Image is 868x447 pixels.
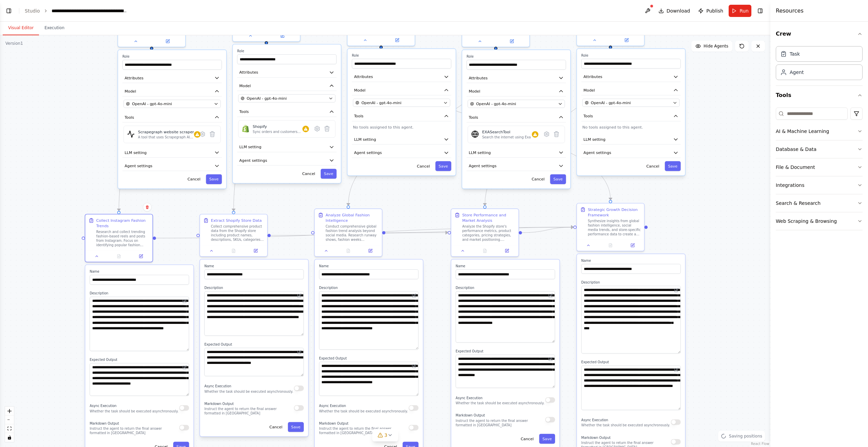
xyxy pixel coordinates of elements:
span: Async Execution [456,396,482,400]
span: Attributes [125,75,144,81]
div: Synthesize insights from global fashion intelligence, social media trends, and store-specific per... [588,219,641,236]
button: Agent settings [237,155,336,166]
span: LLM setting [584,137,606,142]
span: Markdown Output [204,402,234,406]
div: Version 1 [5,41,23,46]
button: Attributes [581,72,680,82]
button: AI & Machine Learning [776,122,863,140]
span: Publish [706,7,723,14]
nav: breadcrumb [25,7,128,14]
g: Edge from 4abf5f3c-503b-4717-90b5-c0f24fcdb47b to ea8496db-81fb-413d-a39a-7a83a4096844 [522,225,573,235]
span: Tools [584,113,593,119]
button: Cancel [266,422,286,432]
button: Agent settings [581,148,680,158]
button: Agent settings [352,148,451,158]
div: EXASearchTool [482,129,531,135]
span: OpenAI - gpt-4o-mini [247,96,287,101]
span: LLM setting [354,137,376,142]
span: Markdown Output [581,436,611,440]
span: Agent settings [354,150,382,155]
div: Collect Instagram Fashion TrendsResearch and collect trending fashion-based reels and posts from ... [85,214,153,263]
span: Async Execution [581,418,608,422]
div: Task [790,51,800,57]
button: Open in side panel [267,33,298,39]
button: Run [729,5,751,17]
button: Configure tool [312,124,322,134]
div: Strategic Growth Decision FrameworkSynthesize insights from global fashion intelligence, social m... [576,203,645,252]
button: Open in side panel [246,248,265,254]
label: Expected Output [581,360,680,365]
button: zoom in [5,407,14,415]
button: Search & Research [776,194,863,212]
span: Download [667,7,690,14]
span: Attributes [239,70,258,75]
button: Save [288,422,304,432]
button: Attributes [237,67,336,78]
button: Model [237,81,336,91]
label: Name [319,264,418,268]
button: Visual Editor [3,21,39,35]
button: Open in side panel [382,37,413,43]
label: Expected Output [456,349,555,353]
button: Attributes [352,72,451,82]
span: Tools [239,109,249,114]
span: Agent settings [469,163,496,169]
button: Open in editor [296,292,302,299]
button: Cancel [184,174,204,184]
button: Tools [581,111,680,121]
g: Edge from 1105a246-5b07-4de4-b089-e6d0f99cb70d to ea8496db-81fb-413d-a39a-7a83a4096844 [378,49,613,200]
button: Open in side panel [497,248,516,254]
h4: Resources [776,7,804,15]
button: LLM setting [122,148,222,158]
g: Edge from 6e548200-1615-4327-afbd-2d65735103dc to 388343d4-d7cb-48ae-8176-40c603382be3 [231,44,269,211]
button: OpenAI - gpt-4o-mini [238,94,336,102]
p: Instruct the agent to return the final answer formatted in [GEOGRAPHIC_DATA] [456,419,545,427]
span: Model [584,88,595,93]
button: OpenAI - gpt-4o-mini [353,99,450,107]
button: Open in editor [181,364,188,371]
button: Model [581,85,680,95]
button: Delete node [143,203,152,212]
span: OpenAI - gpt-4o-mini [361,100,401,105]
span: OpenAI - gpt-4o-mini [476,101,516,106]
p: Whether the task should be executed asynchronously. [581,423,670,428]
button: Agent settings [467,161,566,171]
label: Expected Output [90,357,189,362]
button: Open in editor [547,292,554,299]
p: No tools assigned to this agent. [353,124,450,130]
p: Instruct the agent to return the final answer formatted in [GEOGRAPHIC_DATA] [204,407,294,415]
button: Open in editor [411,292,417,299]
button: Save [321,169,337,179]
label: Expected Output [204,342,304,347]
div: Collect comprehensive product data from the Shopify store including product names, descriptions, ... [211,224,264,242]
button: Configure tool [542,129,552,139]
span: Model [469,89,480,94]
div: Agent [790,69,804,76]
label: Role [581,53,680,58]
button: Attributes [122,73,222,83]
span: Attributes [469,75,488,81]
button: Cancel [643,161,663,171]
button: Hide Agents [691,41,732,52]
span: LLM setting [239,144,261,150]
button: Cancel [517,434,537,444]
span: Attributes [584,74,603,79]
label: Name [90,269,189,274]
img: ScrapegraphScrapeTool [127,130,135,138]
button: Attributes [467,73,566,83]
span: Async Execution [204,384,231,388]
span: LLM setting [125,150,147,155]
button: Save [206,174,222,184]
p: Whether the task should be executed asynchronously. [456,401,545,406]
span: Agent settings [125,163,153,169]
div: A tool that uses Scrapegraph AI to intelligently scrape website content. [138,135,194,140]
button: No output available [599,242,622,249]
button: Save [435,161,451,171]
label: Name [204,264,304,268]
span: Tools [125,115,134,120]
div: Research and collect trending fashion-based reels and posts from Instagram. Focus on identifying ... [96,230,149,247]
span: Async Execution [319,404,346,408]
label: Role [467,54,566,59]
button: No output available [337,248,360,254]
button: Open in side panel [152,38,183,44]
